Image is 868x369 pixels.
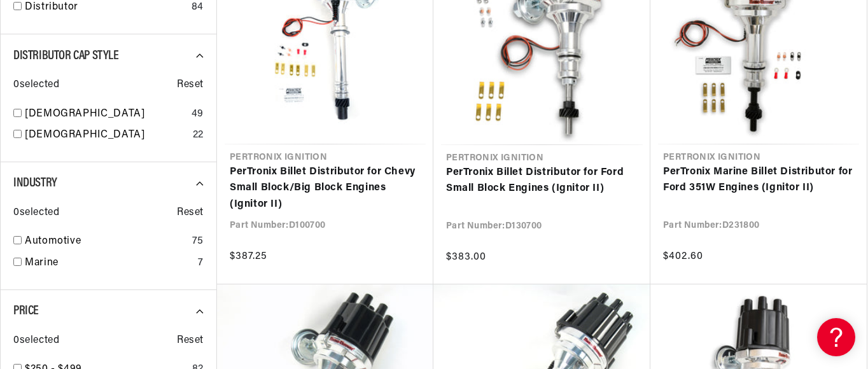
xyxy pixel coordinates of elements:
[192,233,204,250] div: 75
[25,106,186,123] a: [DEMOGRAPHIC_DATA]
[25,255,193,272] a: Marine
[25,233,187,250] a: Automotive
[663,164,854,197] a: PerTronix Marine Billet Distributor for Ford 351W Engines (Ignitor II)
[13,50,119,62] span: Distributor Cap Style
[230,164,421,213] a: PerTronix Billet Distributor for Chevy Small Block/Big Block Engines (Ignitor II)
[193,127,204,144] div: 22
[192,106,204,123] div: 49
[25,127,188,144] a: [DEMOGRAPHIC_DATA]
[13,77,59,94] span: 0 selected
[177,77,204,94] span: Reset
[198,255,204,272] div: 7
[13,333,59,349] span: 0 selected
[13,305,39,317] span: Price
[13,205,59,221] span: 0 selected
[177,205,204,221] span: Reset
[177,333,204,349] span: Reset
[13,177,57,190] span: Industry
[446,165,638,197] a: PerTronix Billet Distributor for Ford Small Block Engines (Ignitor II)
